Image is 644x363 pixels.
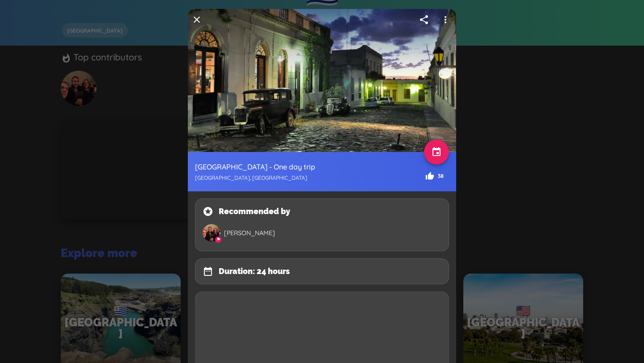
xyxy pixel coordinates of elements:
[188,9,456,152] img: Colonia del Sacramento offers one of the best preserved colonial historical quarters in South Ame...
[195,161,315,173] h1: [GEOGRAPHIC_DATA] - One day trip
[438,172,444,181] span: 38
[219,267,441,275] h2: Duration: 24 hours
[203,224,220,242] img: Silvia Cobelli
[195,173,420,182] span: [GEOGRAPHIC_DATA], [GEOGRAPHIC_DATA]
[219,207,441,215] h2: Recommended by
[215,236,221,243] span: ⚑
[421,169,448,183] button: 38
[220,225,441,241] p: [PERSON_NAME]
